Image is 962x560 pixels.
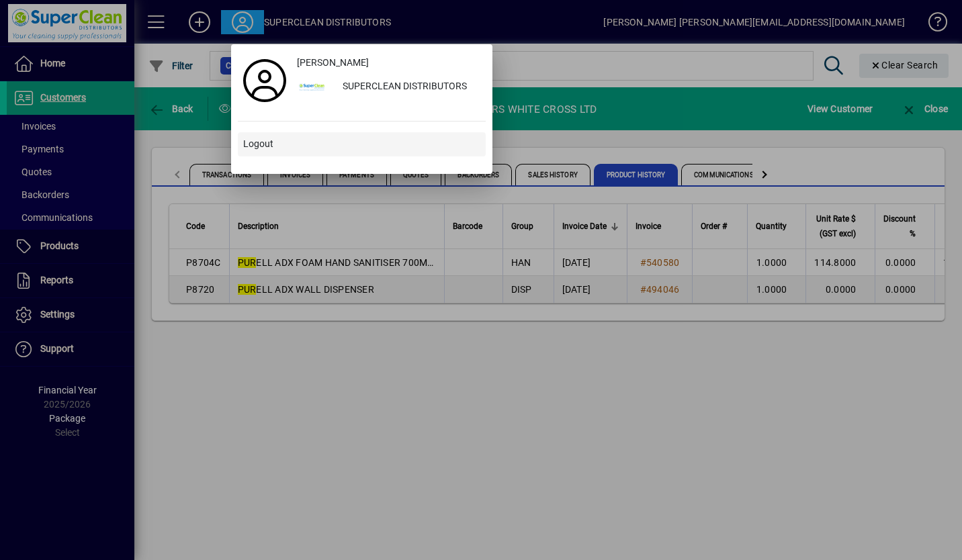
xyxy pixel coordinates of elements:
[292,51,486,75] a: [PERSON_NAME]
[238,132,486,156] button: Logout
[243,137,273,151] span: Logout
[238,68,292,93] a: Profile
[292,75,486,99] button: SUPERCLEAN DISTRIBUTORS
[332,75,486,99] div: SUPERCLEAN DISTRIBUTORS
[297,56,369,70] span: [PERSON_NAME]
